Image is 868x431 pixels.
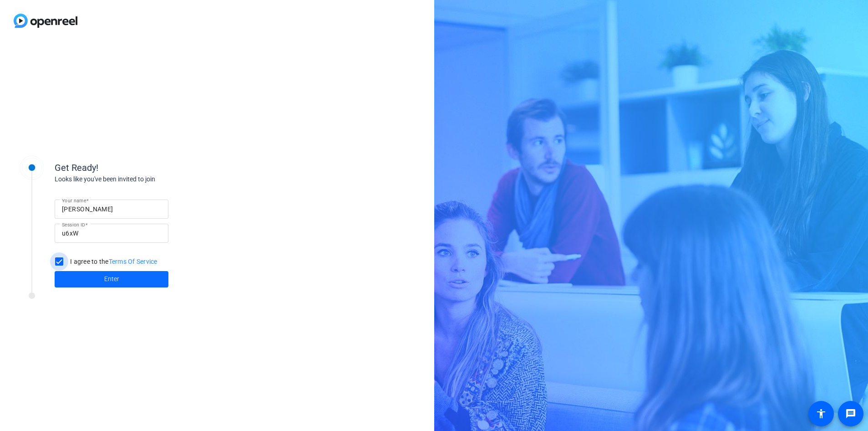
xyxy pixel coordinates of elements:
[62,222,85,227] mat-label: Session ID
[104,274,119,284] span: Enter
[109,258,157,265] a: Terms Of Service
[816,408,827,419] mat-icon: accessibility
[68,257,157,266] label: I agree to the
[55,174,237,184] div: Looks like you've been invited to join
[845,408,856,419] mat-icon: message
[62,198,86,203] mat-label: Your name
[55,271,168,287] button: Enter
[55,161,237,174] div: Get Ready!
